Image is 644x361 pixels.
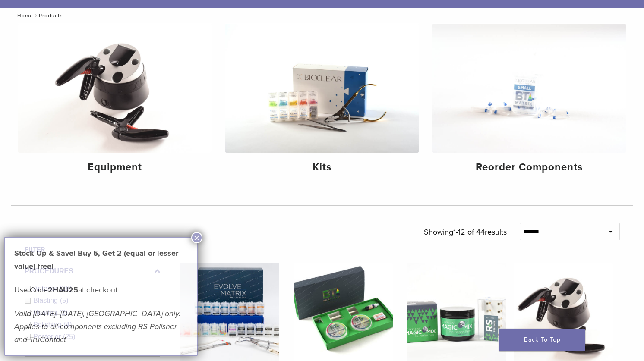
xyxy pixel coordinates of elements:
[225,24,419,153] img: Kits
[439,160,619,175] h4: Reorder Components
[18,24,212,153] img: Equipment
[225,24,419,181] a: Kits
[14,248,178,271] strong: Stock Up & Save! Buy 5, Get 2 (equal or lesser value) free!
[232,160,412,175] h4: Kits
[18,24,212,181] a: Equipment
[191,232,202,243] button: Close
[424,223,507,241] p: Showing results
[432,24,626,153] img: Reorder Components
[11,8,633,23] nav: Products
[14,283,188,296] p: Use Code at checkout
[14,309,180,344] em: Valid [DATE]–[DATE], [GEOGRAPHIC_DATA] only. Applies to all components excluding RS Polisher and ...
[48,285,78,295] strong: 2HAU25
[25,160,205,175] h4: Equipment
[33,13,39,18] span: /
[453,227,485,237] span: 1-12 of 44
[499,329,585,351] a: Back To Top
[15,13,33,19] a: Home
[432,24,626,181] a: Reorder Components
